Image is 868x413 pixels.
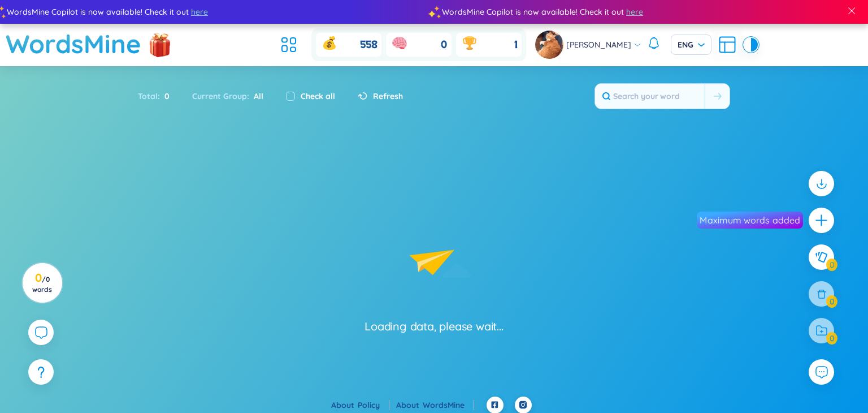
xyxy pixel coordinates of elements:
span: Refresh [373,90,403,102]
a: avatar [535,31,566,59]
div: Total : [138,84,181,108]
span: / 0 words [32,275,52,294]
span: ENG [678,39,705,50]
span: 558 [360,38,378,52]
div: Current Group : [181,84,275,108]
span: 0 [441,38,447,52]
div: WordsMine Copilot is now available! Check it out [432,6,867,18]
div: About [331,399,389,411]
div: About [396,399,474,411]
span: plus [814,213,828,227]
img: avatar [535,31,563,59]
span: All [249,91,263,101]
img: flashSalesIcon.a7f4f837.png [149,27,171,61]
span: 1 [514,38,517,52]
a: Policy [358,400,389,410]
span: 0 [160,90,170,102]
span: here [189,6,206,18]
h3: 0 [29,273,55,294]
div: Loading data, please wait... [364,319,503,334]
input: Search your word [595,84,705,109]
span: here [624,6,641,18]
span: [PERSON_NAME] [566,38,631,51]
a: WordsMine [6,24,141,64]
a: WordsMine [423,400,474,410]
label: Check all [301,90,335,102]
